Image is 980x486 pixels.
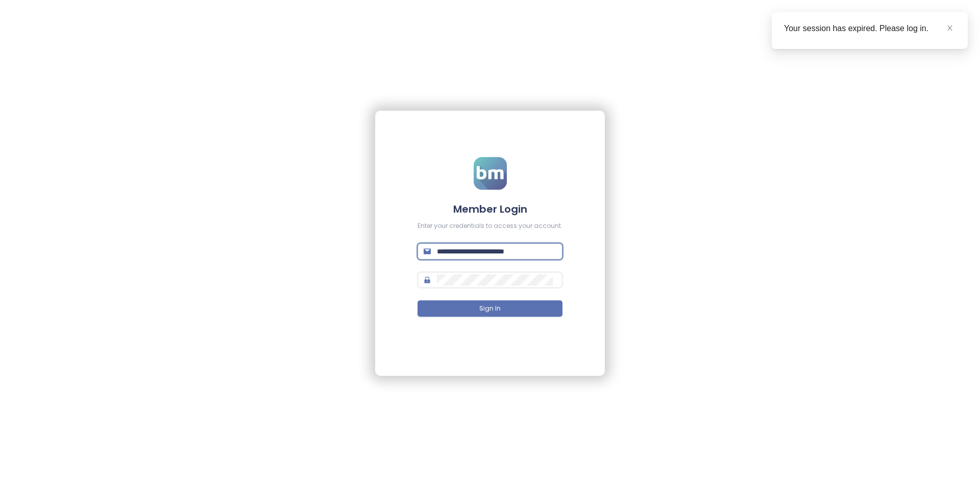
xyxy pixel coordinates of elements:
span: close [946,24,953,32]
span: Sign In [479,304,501,314]
div: Your session has expired. Please log in. [784,22,955,35]
div: Enter your credentials to access your account. [418,221,562,231]
button: Sign In [418,300,562,317]
span: lock [424,276,431,284]
span: mail [424,248,431,255]
img: logo [474,157,507,190]
h4: Member Login [418,202,562,216]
